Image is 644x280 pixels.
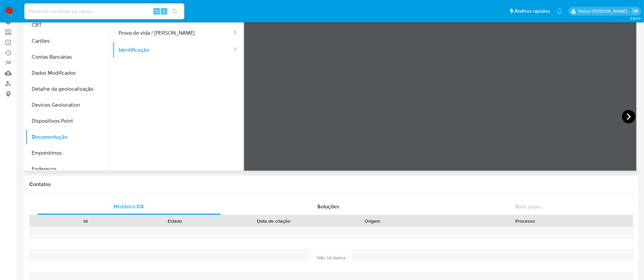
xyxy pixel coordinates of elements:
[114,203,144,210] span: Histórico CX
[422,218,628,224] div: Processo
[46,218,126,224] div: Id
[26,49,109,65] button: Contas Bancárias
[163,8,165,14] span: s
[26,17,109,33] button: CBT
[333,218,413,224] div: Origem
[26,81,109,97] button: Detalhe da geolocalização
[26,65,109,81] button: Dados Modificados
[515,203,540,210] span: Bate-papo
[514,8,550,15] span: Atalhos rápidos
[224,218,324,224] div: Data de criação
[578,8,630,14] p: kleber.bueno@mercadolivre.com
[26,145,109,161] button: Empréstimos
[317,203,339,210] span: Soluções
[557,8,562,14] a: Notificações
[26,129,109,145] button: Documentação
[630,16,641,21] span: 3.163.0
[24,7,184,16] input: Pesquise usuários ou casos...
[168,7,182,16] button: search-icon
[135,218,215,224] div: Estado
[29,181,633,188] h1: Contatos
[26,97,109,113] button: Devices Geolocation
[154,8,159,14] span: ⌥
[26,113,109,129] button: Dispositivos Point
[26,161,109,177] button: Endereços
[26,33,109,49] button: Cartões
[632,8,639,15] a: Sair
